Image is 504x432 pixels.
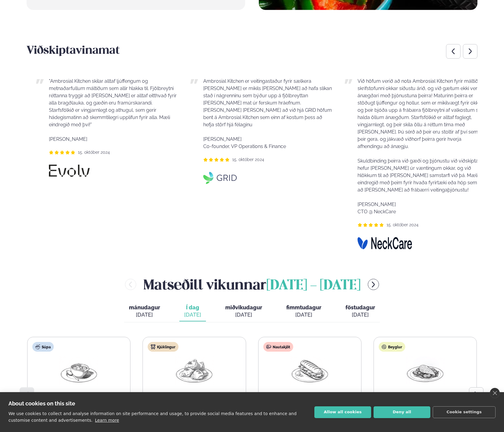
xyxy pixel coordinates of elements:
[179,301,206,321] button: Í dag [DATE]
[232,157,264,162] span: 15. október 2024
[203,172,237,184] img: image alt
[379,342,405,352] div: Beyglur
[225,304,262,311] span: miðvikudagur
[95,418,119,423] a: Learn more
[463,44,477,59] div: Next slide
[358,78,487,215] p: Við höfum verið að nota Ambrosial Kitchen fyrir máltíðir á skrifstofunni okkar síðustu árið, og v...
[32,342,54,352] div: Súpa
[78,150,110,155] span: 15. október 2024
[291,356,329,385] img: Panini.png
[266,279,361,292] span: [DATE] - [DATE]
[341,301,380,321] button: föstudagur [DATE]
[59,356,98,385] img: Soup.png
[129,304,160,311] span: mánudagur
[374,406,430,418] button: Deny all
[314,406,371,418] button: Allow all cookies
[35,344,40,349] img: soup.svg
[446,44,461,59] div: Previous slide
[8,400,75,407] strong: About cookies on this site
[263,342,293,352] div: Nautakjöt
[184,311,201,318] div: [DATE]
[406,356,445,385] img: Chicken-breast.png
[8,411,297,423] p: We use cookies to collect and analyse information on site performance and usage, to provide socia...
[387,222,419,227] span: 15. október 2024
[124,301,165,321] button: mánudagur [DATE]
[368,279,379,290] button: menu-btn-right
[382,344,387,349] img: bagle-new-16px.svg
[345,311,375,318] div: [DATE]
[266,344,271,349] img: beef.svg
[281,301,326,321] button: fimmtudagur [DATE]
[225,311,262,318] div: [DATE]
[345,304,375,311] span: föstudagur
[129,311,160,318] div: [DATE]
[286,311,321,318] div: [DATE]
[151,344,156,349] img: chicken.svg
[358,237,412,249] img: image alt
[27,46,120,56] span: Viðskiptavinamat
[49,165,90,177] img: image alt
[143,275,361,294] h2: Matseðill vikunnar
[125,279,136,290] button: menu-btn-left
[203,78,332,150] p: Ambrosial Kitchen er veitingastaður fyrir sælkera [PERSON_NAME] er mikils [PERSON_NAME] að hafa s...
[490,388,500,398] a: close
[148,342,178,352] div: Kjúklingur
[184,304,201,311] span: Í dag
[433,406,496,418] button: Cookie settings
[286,304,321,311] span: fimmtudagur
[49,136,87,142] span: [PERSON_NAME]
[49,78,177,127] span: "Ambrosial Kitchen skilar alltaf ljúffengum og metnaðarfullum máltíðum sem allir hlakka til. Fjöl...
[220,301,267,321] button: miðvikudagur [DATE]
[175,356,213,385] img: Chicken-thighs.png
